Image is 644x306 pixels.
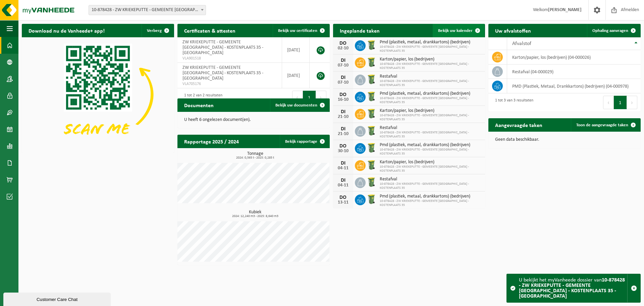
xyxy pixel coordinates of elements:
span: Verberg [147,29,162,33]
div: DO [336,143,350,149]
button: 1 [303,91,316,104]
div: DO [336,41,350,46]
td: [DATE] [282,37,310,63]
button: Next [627,96,637,109]
div: DI [336,58,350,63]
span: 10-878428 - ZW KRIEKEPUTTE - GEMEENTE [GEOGRAPHIC_DATA] - KOSTENPLAATS 35 [380,96,482,104]
span: 10-878428 - ZW KRIEKEPUTTE - GEMEENTE [GEOGRAPHIC_DATA] - KOSTENPLAATS 35 [380,45,482,53]
span: 10-878428 - ZW KRIEKEPUTTE - GEMEENTE [GEOGRAPHIC_DATA] - KOSTENPLAATS 35 [380,131,482,139]
span: Ophaling aanvragen [592,29,628,33]
div: DI [336,75,350,80]
img: WB-0240-HPE-GN-50 [366,56,377,68]
span: 10-878428 - ZW KRIEKEPUTTE - GEMEENTE [GEOGRAPHIC_DATA] - KOSTENPLAATS 35 [380,199,482,207]
img: WB-0240-HPE-GN-50 [366,91,377,102]
div: 16-10 [336,97,350,102]
td: karton/papier, los (bedrijven) (04-000026) [507,50,641,64]
div: 07-10 [336,63,350,68]
strong: 10-878428 - ZW KRIEKEPUTTE - GEMEENTE [GEOGRAPHIC_DATA] - KOSTENPLAATS 35 - [GEOGRAPHIC_DATA] [519,277,625,299]
div: 30-10 [336,149,350,154]
img: WB-0240-HPE-GN-50 [366,142,377,154]
span: 2024: 0,565 t - 2025: 0,285 t [181,156,330,160]
h3: Tonnage [181,151,330,160]
img: WB-0240-HPE-GN-50 [366,159,377,171]
iframe: chat widget [3,291,112,306]
td: [DATE] [282,63,310,88]
strong: [PERSON_NAME] [548,7,582,12]
span: Karton/papier, los (bedrijven) [380,108,482,114]
button: Previous [603,96,614,109]
img: WB-0240-HPE-GN-50 [366,176,377,188]
span: Restafval [380,177,482,182]
span: Pmd (plastiek, metaal, drankkartons) (bedrijven) [380,142,482,148]
span: Restafval [380,125,482,131]
span: 10-878428 - ZW KRIEKEPUTTE - GEMEENTE [GEOGRAPHIC_DATA] - KOSTENPLAATS 35 [380,165,482,173]
span: Toon de aangevraagde taken [576,123,628,127]
td: PMD (Plastiek, Metaal, Drankkartons) (bedrijven) (04-000978) [507,79,641,93]
p: Geen data beschikbaar. [495,137,634,142]
a: Bekijk uw documenten [270,98,329,112]
div: U bekijkt het myVanheede dossier van [519,274,627,302]
span: Afvalstof [512,41,531,46]
span: 10-878428 - ZW KRIEKEPUTTE - GEMEENTE BEVEREN - KOSTENPLAATS 35 - KIELDRECHT [89,5,206,15]
span: ZW KRIEKEPUTTE - GEMEENTE [GEOGRAPHIC_DATA] - KOSTENPLAATS 35 - [GEOGRAPHIC_DATA] [182,65,263,81]
span: Restafval [380,74,482,79]
span: Bekijk uw documenten [275,103,317,107]
a: Bekijk uw certificaten [273,24,329,37]
a: Toon de aangevraagde taken [571,118,640,132]
h2: Certificaten & attesten [177,24,242,37]
span: Karton/papier, los (bedrijven) [380,57,482,62]
p: U heeft 6 ongelezen document(en). [184,118,323,122]
div: 21-10 [336,115,350,119]
a: Bekijk uw kalender [433,24,484,37]
span: Bekijk uw kalender [438,29,473,33]
span: 2024: 12,240 m3 - 2025: 8,640 m3 [181,215,330,218]
h2: Uw afvalstoffen [488,24,538,37]
div: 1 tot 3 van 3 resultaten [492,95,533,110]
div: 13-11 [336,200,350,205]
button: Next [316,91,326,104]
div: 02-10 [336,46,350,51]
div: 07-10 [336,80,350,85]
span: 10-878428 - ZW KRIEKEPUTTE - GEMEENTE [GEOGRAPHIC_DATA] - KOSTENPLAATS 35 [380,114,482,122]
div: DO [336,195,350,200]
img: WB-0240-HPE-GN-50 [366,108,377,119]
div: 04-11 [336,166,350,171]
span: 10-878428 - ZW KRIEKEPUTTE - GEMEENTE [GEOGRAPHIC_DATA] - KOSTENPLAATS 35 [380,148,482,156]
button: 1 [614,96,627,109]
button: Previous [292,91,303,104]
span: ZW KRIEKEPUTTE - GEMEENTE [GEOGRAPHIC_DATA] - KOSTENPLAATS 35 - [GEOGRAPHIC_DATA] [182,40,263,55]
a: Bekijk rapportage [280,135,329,148]
a: Ophaling aanvragen [587,24,640,37]
div: 21-10 [336,132,350,136]
img: Download de VHEPlus App [22,37,174,151]
img: WB-0240-HPE-GN-50 [366,74,377,85]
div: 04-11 [336,183,350,188]
span: Pmd (plastiek, metaal, drankkartons) (bedrijven) [380,40,482,45]
span: Karton/papier, los (bedrijven) [380,160,482,165]
div: DO [336,92,350,97]
img: WB-0240-HPE-GN-50 [366,125,377,136]
div: DI [336,178,350,183]
span: 10-878428 - ZW KRIEKEPUTTE - GEMEENTE [GEOGRAPHIC_DATA] - KOSTENPLAATS 35 [380,79,482,87]
div: DI [336,126,350,132]
img: WB-0240-HPE-GN-50 [366,193,377,205]
div: DI [336,109,350,115]
h2: Documenten [177,98,220,112]
div: DI [336,161,350,166]
span: VLA901518 [182,56,277,61]
img: WB-0240-HPE-GN-50 [366,39,377,51]
div: 1 tot 2 van 2 resultaten [181,90,222,105]
h2: Rapportage 2025 / 2024 [177,135,246,148]
span: 10-878428 - ZW KRIEKEPUTTE - GEMEENTE [GEOGRAPHIC_DATA] - KOSTENPLAATS 35 [380,182,482,190]
h2: Aangevraagde taken [488,118,549,131]
button: Verberg [142,24,173,37]
span: VLA705176 [182,81,277,87]
span: Pmd (plastiek, metaal, drankkartons) (bedrijven) [380,91,482,96]
span: Bekijk uw certificaten [278,29,317,33]
h2: Ingeplande taken [333,24,386,37]
span: Pmd (plastiek, metaal, drankkartons) (bedrijven) [380,194,482,199]
span: 10-878428 - ZW KRIEKEPUTTE - GEMEENTE BEVEREN - KOSTENPLAATS 35 - KIELDRECHT [89,5,206,15]
span: 10-878428 - ZW KRIEKEPUTTE - GEMEENTE [GEOGRAPHIC_DATA] - KOSTENPLAATS 35 [380,62,482,70]
h3: Kubiek [181,210,330,218]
